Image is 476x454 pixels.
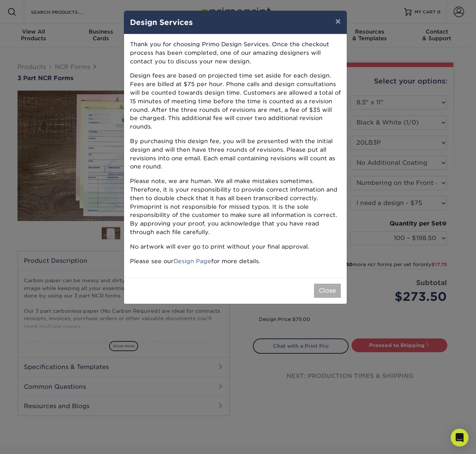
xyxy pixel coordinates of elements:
[174,258,211,265] a: Design Page
[130,137,341,171] p: By purchasing this design fee, you will be presented with the initial design and will then have t...
[130,257,341,266] p: Please see our for more details.
[130,17,341,28] h4: Design Services
[130,72,341,131] p: Design fees are based on projected time set aside for each design. Fees are billed at $75 per hou...
[130,177,341,237] p: Please note, we are human. We all make mistakes sometimes. Therefore, it is your responsibility t...
[329,11,346,32] button: ×
[130,40,341,66] p: Thank you for choosing Primo Design Services. Once the checkout process has been completed, one o...
[314,284,341,298] button: Close
[451,429,469,447] div: Open Intercom Messenger
[130,243,341,251] p: No artwork will ever go to print without your final approval.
